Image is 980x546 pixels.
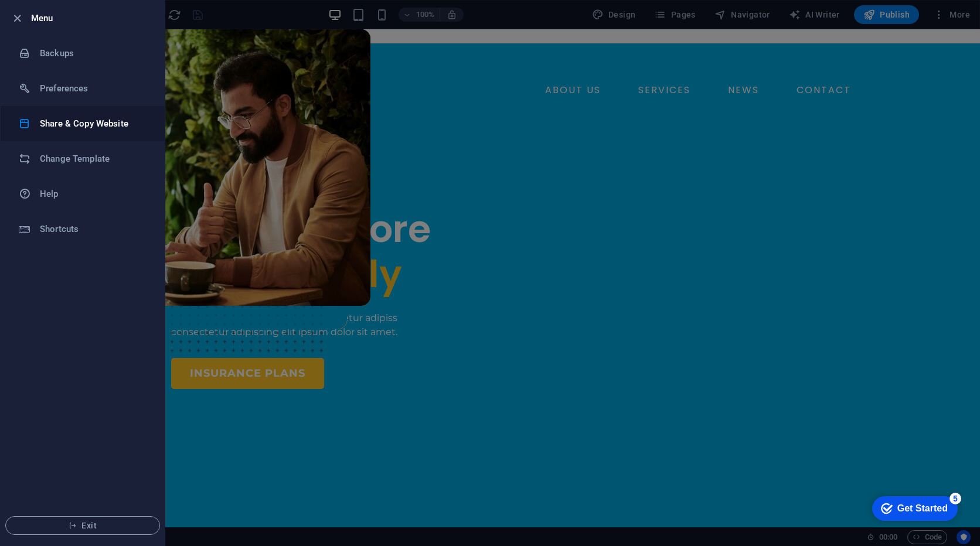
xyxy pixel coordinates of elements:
h6: Preferences [40,81,148,95]
div: Get Started 5 items remaining, 0% complete [9,6,95,30]
h6: Backups [40,46,148,60]
h6: Menu [31,11,155,25]
h6: Share & Copy Website [40,117,148,131]
h6: Change Template [40,152,148,166]
h6: Help [40,187,148,201]
h6: Shortcuts [40,222,148,236]
span: Exit [15,521,150,530]
button: Exit [5,516,160,535]
a: Help [1,176,165,211]
div: Get Started [35,13,85,23]
div: 5 [87,2,98,14]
